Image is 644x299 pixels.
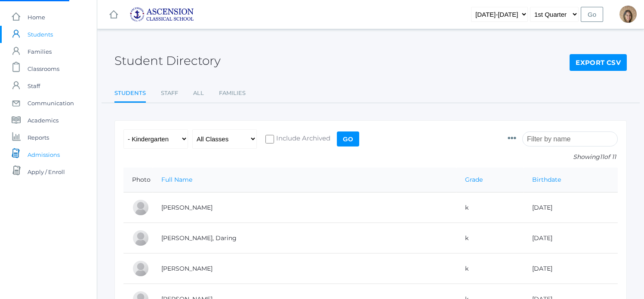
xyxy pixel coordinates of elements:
input: Go [581,7,603,22]
span: Admissions [28,146,60,163]
span: Include Archived [274,134,330,144]
div: Britney Smith [619,6,637,23]
td: [PERSON_NAME] [153,253,456,284]
a: Students [114,85,146,103]
td: [DATE] [524,253,618,284]
a: Grade [465,176,483,183]
span: Home [28,9,45,26]
span: Academics [28,112,59,129]
span: Communication [28,95,74,112]
a: Full Name [161,176,192,183]
span: Students [28,26,53,43]
td: [DATE] [524,192,618,223]
img: 2_ascension-logo-blue.jpg [129,7,194,22]
a: Staff [161,85,178,102]
input: Include Archived [265,135,274,143]
input: Go [337,131,359,146]
div: Oscar Anderson [132,199,149,216]
td: k [456,253,524,284]
td: [DATE] [524,223,618,253]
h2: Student Directory [114,54,221,67]
td: k [456,223,524,253]
input: Filter by name [522,131,618,146]
span: Classrooms [28,60,59,77]
div: Daring Ballew [132,229,149,247]
td: [PERSON_NAME], Daring [153,223,456,253]
a: All [193,85,204,102]
span: Families [28,43,52,60]
span: Apply / Enroll [28,163,65,180]
span: 11 [600,153,604,161]
span: Staff [28,77,40,95]
td: k [456,192,524,223]
a: Export CSV [570,54,627,71]
th: Photo [123,168,153,192]
a: Birthdate [532,176,561,183]
span: Reports [28,129,49,146]
p: Showing of 11 [508,153,618,162]
a: Families [219,85,246,102]
div: Carson Broome [132,260,149,277]
td: [PERSON_NAME] [153,192,456,223]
